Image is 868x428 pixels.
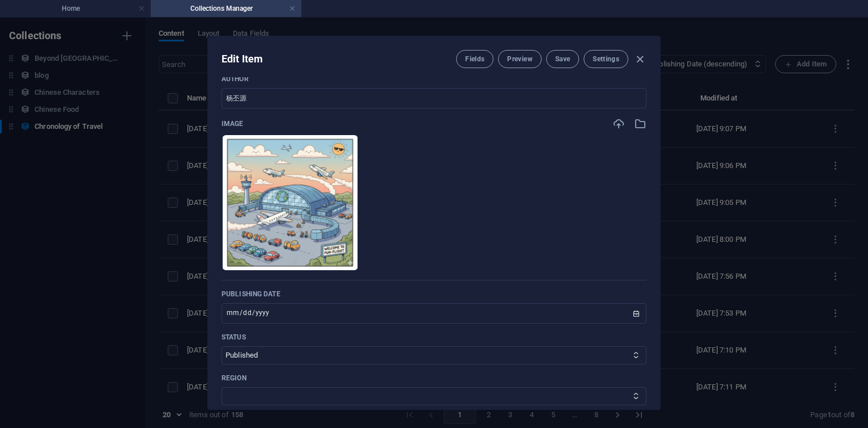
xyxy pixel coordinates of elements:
span: Save [555,54,570,64]
span: Settings [593,54,619,64]
img: day01-2tjLnXsghCWO3zzyNmuxrQ.png [223,135,358,270]
span: Preview [507,54,532,64]
i: Select from file manager or stock photos [634,118,646,130]
span: Fields [465,54,484,64]
button: Fields [456,50,493,68]
p: Publishing Date [222,289,646,299]
h4: Collections Manager [151,2,301,15]
p: Image [222,119,244,128]
button: Settings [584,50,628,68]
button: Save [546,50,579,68]
p: Region [222,374,646,383]
button: Preview [498,50,541,68]
p: Status [222,333,646,342]
h2: Edit Item [222,52,263,66]
p: Author [222,74,646,83]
